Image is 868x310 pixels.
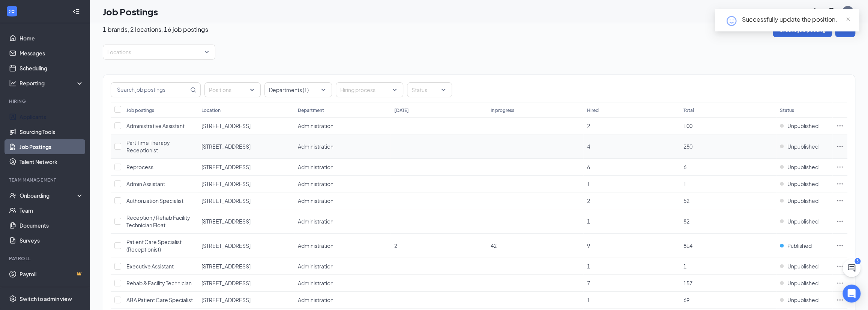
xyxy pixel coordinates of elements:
[294,134,390,159] td: Administration
[394,242,397,249] span: 2
[298,107,324,113] div: Department
[126,280,192,286] span: Rehab & Facility Technician
[836,262,844,270] svg: Ellipses
[9,98,82,104] div: Hiring
[198,159,294,176] td: 130 Heights Ave
[810,7,819,16] svg: Notifications
[20,233,84,248] a: Surveys
[680,103,776,118] th: Total
[827,7,836,16] svg: QuestionInfo
[20,31,84,46] a: Home
[298,197,333,204] span: Administration
[294,209,390,234] td: Administration
[298,242,333,249] span: Administration
[683,197,689,204] span: 52
[8,7,16,15] svg: WorkstreamLogo
[294,292,390,309] td: Administration
[126,197,183,204] span: Authorization Specialist
[683,143,692,150] span: 280
[587,122,590,129] span: 2
[742,15,850,24] div: Successfully update the position.
[683,297,689,303] span: 69
[491,242,497,249] span: 42
[198,176,294,192] td: 130 Heights Ave
[294,258,390,275] td: Administration
[198,134,294,159] td: 130 Heights Ave
[836,296,844,304] svg: Ellipses
[294,192,390,209] td: Administration
[201,122,251,129] span: [STREET_ADDRESS]
[587,143,590,150] span: 4
[854,258,860,264] div: 3
[776,103,832,118] th: Status
[294,159,390,176] td: Administration
[9,79,17,87] svg: Analysis
[298,218,333,225] span: Administration
[836,218,844,225] svg: Ellipses
[20,154,84,169] a: Talent Network
[787,163,818,171] span: Unpublished
[9,177,82,183] div: Team Management
[787,218,818,225] span: Unpublished
[126,180,165,187] span: Admin Assistant
[20,46,84,61] a: Messages
[103,5,158,18] h1: Job Postings
[9,192,17,199] svg: UserCheck
[294,275,390,292] td: Administration
[20,218,84,233] a: Documents
[298,180,333,187] span: Administration
[9,255,82,262] div: Payroll
[190,87,196,93] svg: MagnifyingGlass
[20,203,84,218] a: Team
[836,197,844,204] svg: Ellipses
[836,143,844,150] svg: Ellipses
[836,279,844,287] svg: Ellipses
[20,267,84,282] a: PayrollCrown
[836,242,844,249] svg: Ellipses
[587,180,590,187] span: 1
[126,139,170,154] span: Part Time Therapy Receptionist
[587,280,590,286] span: 7
[298,280,333,286] span: Administration
[201,297,251,303] span: [STREET_ADDRESS]
[587,263,590,270] span: 1
[787,296,818,304] span: Unpublished
[198,292,294,309] td: 130 Heights Ave
[201,280,251,286] span: [STREET_ADDRESS]
[583,103,680,118] th: Hired
[20,124,84,139] a: Sourcing Tools
[20,139,84,154] a: Job Postings
[487,103,583,118] th: In progress
[587,242,590,249] span: 9
[111,83,189,97] input: Search job postings
[836,163,844,171] svg: Ellipses
[787,143,818,150] span: Unpublished
[683,242,692,249] span: 814
[298,164,333,170] span: Administration
[836,180,844,188] svg: Ellipses
[725,15,737,27] svg: HappyFace
[20,109,84,124] a: Applicants
[298,143,333,150] span: Administration
[587,218,590,225] span: 1
[201,107,221,113] div: Location
[787,197,818,204] span: Unpublished
[126,238,182,253] span: Patient Care Specialist (Receptionist)
[787,279,818,287] span: Unpublished
[587,197,590,204] span: 2
[201,164,251,170] span: [STREET_ADDRESS]
[683,122,692,129] span: 100
[72,8,80,15] svg: Collapse
[126,297,193,303] span: ABA Patient Care Specialist
[587,297,590,303] span: 1
[683,164,686,170] span: 6
[20,295,72,303] div: Switch to admin view
[683,180,686,187] span: 1
[126,214,190,228] span: Reception / Rehab Facility Technician Float
[294,176,390,192] td: Administration
[298,122,333,129] span: Administration
[787,122,818,130] span: Unpublished
[20,192,77,199] div: Onboarding
[201,180,251,187] span: [STREET_ADDRESS]
[198,118,294,134] td: 130 Heights Ave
